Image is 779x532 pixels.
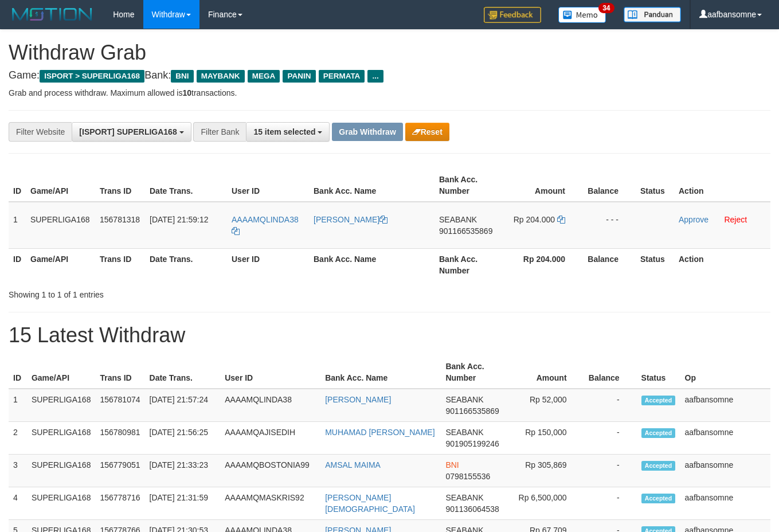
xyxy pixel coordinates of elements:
[325,428,434,437] a: MUHAMAD [PERSON_NAME]
[584,389,637,422] td: -
[145,455,221,487] td: [DATE] 21:33:23
[145,422,221,455] td: [DATE] 21:56:25
[248,70,280,83] span: MEGA
[674,169,770,202] th: Action
[584,487,637,520] td: -
[145,389,221,422] td: [DATE] 21:57:24
[150,215,208,224] span: [DATE] 21:59:12
[193,122,246,142] div: Filter Bank
[27,356,96,389] th: Game/API
[232,215,299,224] span: AAAAMQLINDA38
[9,122,72,142] div: Filter Website
[332,123,402,141] button: Grab Withdraw
[95,356,144,389] th: Trans ID
[445,395,483,404] span: SEABANK
[584,356,637,389] th: Balance
[27,389,96,422] td: SUPERLIGA168
[227,248,309,281] th: User ID
[40,70,144,83] span: ISPORT > SUPERLIGA168
[232,215,299,236] a: AAAAMQLINDA38
[484,7,541,23] img: Feedback.jpg
[95,455,144,487] td: 156779051
[171,70,193,83] span: BNI
[220,487,320,520] td: AAAAMQMASKRIS92
[641,494,676,503] span: Accepted
[220,356,320,389] th: User ID
[434,248,502,281] th: Bank Acc. Number
[197,70,245,83] span: MAYBANK
[9,248,26,281] th: ID
[445,472,490,481] span: Copy 0798155536 to clipboard
[445,406,499,416] span: Copy 901166535869 to clipboard
[445,460,459,470] span: BNI
[680,455,770,487] td: aafbansomne
[557,215,565,224] a: Copy 204000 to clipboard
[246,122,330,142] button: 15 item selected
[680,422,770,455] td: aafbansomne
[320,356,441,389] th: Bank Acc. Name
[9,87,770,99] p: Grab and process withdraw. Maximum allowed is transactions.
[182,88,191,97] strong: 10
[636,248,674,281] th: Status
[598,3,614,13] span: 34
[9,455,27,487] td: 3
[445,439,499,448] span: Copy 901905199246 to clipboard
[325,395,391,404] a: [PERSON_NAME]
[26,169,95,202] th: Game/API
[145,169,227,202] th: Date Trans.
[9,202,26,249] td: 1
[514,215,555,224] span: Rp 204.000
[367,70,383,83] span: ...
[507,356,584,389] th: Amount
[325,493,415,514] a: [PERSON_NAME][DEMOGRAPHIC_DATA]
[680,487,770,520] td: aafbansomne
[680,356,770,389] th: Op
[502,248,582,281] th: Rp 204.000
[641,461,676,471] span: Accepted
[27,455,96,487] td: SUPERLIGA168
[79,127,177,136] span: [ISPORT] SUPERLIGA168
[439,226,492,236] span: Copy 901166535869 to clipboard
[145,248,227,281] th: Date Trans.
[507,455,584,487] td: Rp 305,869
[724,215,747,224] a: Reject
[253,127,315,136] span: 15 item selected
[9,356,27,389] th: ID
[95,248,145,281] th: Trans ID
[9,169,26,202] th: ID
[220,455,320,487] td: AAAAMQBOSTONIA99
[227,169,309,202] th: User ID
[674,248,770,281] th: Action
[314,215,387,224] a: [PERSON_NAME]
[641,396,676,405] span: Accepted
[220,389,320,422] td: AAAAMQLINDA38
[9,422,27,455] td: 2
[319,70,365,83] span: PERMATA
[9,389,27,422] td: 1
[507,487,584,520] td: Rp 6,500,000
[558,7,606,23] img: Button%20Memo.svg
[445,504,499,514] span: Copy 901136064538 to clipboard
[434,169,502,202] th: Bank Acc. Number
[9,70,770,81] h4: Game: Bank:
[27,422,96,455] td: SUPERLIGA168
[27,487,96,520] td: SUPERLIGA168
[9,284,316,300] div: Showing 1 to 1 of 1 entries
[309,169,434,202] th: Bank Acc. Name
[405,123,449,141] button: Reset
[100,215,140,224] span: 156781318
[582,169,636,202] th: Balance
[72,122,191,142] button: [ISPORT] SUPERLIGA168
[502,169,582,202] th: Amount
[220,422,320,455] td: AAAAMQAJISEDIH
[9,487,27,520] td: 4
[624,7,681,22] img: panduan.png
[145,487,221,520] td: [DATE] 21:31:59
[507,389,584,422] td: Rp 52,000
[9,41,770,64] h1: Withdraw Grab
[95,169,145,202] th: Trans ID
[582,248,636,281] th: Balance
[439,215,477,224] span: SEABANK
[584,422,637,455] td: -
[309,248,434,281] th: Bank Acc. Name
